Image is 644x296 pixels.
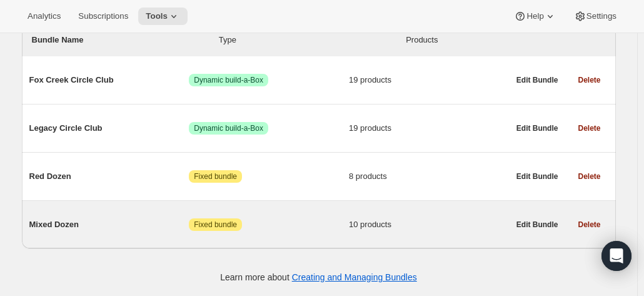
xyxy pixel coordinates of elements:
span: Edit Bundle [516,75,558,85]
span: Delete [578,220,600,230]
span: Analytics [28,11,61,21]
button: Analytics [20,8,68,25]
span: Dynamic build-a-Box [194,75,263,85]
span: 19 products [349,74,509,86]
span: Edit Bundle [516,123,558,133]
p: Bundle Name [32,34,219,46]
span: Mixed Dozen [29,218,189,231]
button: Delete [570,216,608,233]
span: Delete [578,75,600,85]
span: 19 products [349,122,509,135]
span: 8 products [349,170,509,183]
span: Legacy Circle Club [29,122,189,135]
span: Red Dozen [29,170,189,183]
span: Fixed bundle [194,171,237,181]
span: Subscriptions [78,11,128,21]
button: Edit Bundle [509,168,566,185]
button: Settings [566,8,624,25]
p: Learn more about [220,271,416,283]
div: Open Intercom Messenger [601,241,631,271]
span: Tools [146,11,168,21]
span: Fox Creek Circle Club [29,74,189,86]
button: Help [506,8,563,25]
span: Settings [586,11,616,21]
button: Delete [570,71,608,89]
button: Delete [570,168,608,185]
span: Fixed bundle [194,220,237,230]
span: Help [526,11,543,21]
div: Products [406,34,593,46]
span: Delete [578,171,600,181]
span: Dynamic build-a-Box [194,123,263,133]
button: Subscriptions [71,8,136,25]
button: Edit Bundle [509,71,566,89]
button: Tools [138,8,188,25]
span: Edit Bundle [516,171,558,181]
span: 10 products [349,218,509,231]
div: Type [219,34,406,46]
button: Edit Bundle [509,120,566,137]
span: Delete [578,123,600,133]
button: Delete [570,120,608,137]
a: Creating and Managing Bundles [292,272,417,282]
span: Edit Bundle [516,220,558,230]
button: Edit Bundle [509,216,566,233]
